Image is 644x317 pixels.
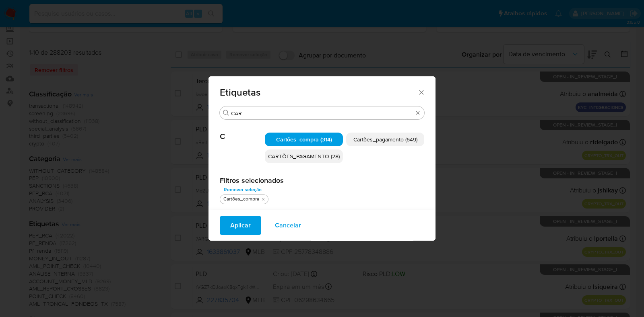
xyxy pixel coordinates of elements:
[276,135,332,143] span: Cartões_compra (314)
[220,216,261,235] button: Aplicar
[222,196,261,202] div: Cartões_compra
[224,186,262,194] span: Remover seleção
[220,120,265,141] span: C
[417,88,425,96] button: Fechar
[220,176,424,185] h2: Filtros selecionados
[415,110,421,116] button: Apagar busca
[230,217,251,234] span: Aplicar
[220,185,266,194] button: Remover seleção
[220,88,417,97] span: Etiquetas
[265,149,343,163] div: CARTÕES_PAGAMENTO (28)
[223,110,229,116] button: Procurar
[260,196,266,202] button: tirar Cartões_compra
[346,133,424,146] div: Cartões_pagamento (649)
[268,152,340,160] span: CARTÕES_PAGAMENTO (28)
[275,217,301,234] span: Cancelar
[264,216,312,235] button: Cancelar
[265,133,343,146] div: Cartões_compra (314)
[231,110,413,117] input: Filtro de pesquisa
[353,135,417,143] span: Cartões_pagamento (649)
